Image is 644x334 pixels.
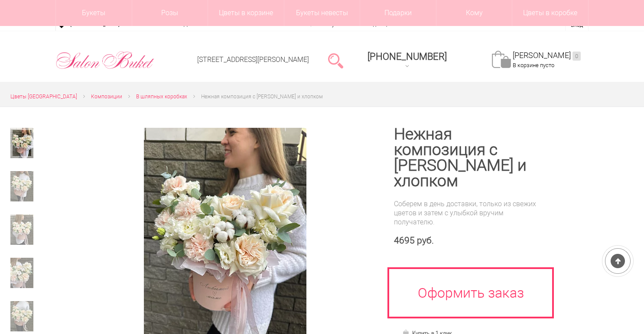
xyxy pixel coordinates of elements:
a: Цветы [GEOGRAPHIC_DATA] [10,92,77,101]
span: В корзине пусто [513,62,554,68]
a: Оформить заказ [387,267,554,318]
span: [PHONE_NUMBER] [368,51,447,62]
span: Нежная композиция с [PERSON_NAME] и хлопком [201,94,323,100]
a: [PERSON_NAME] [513,51,581,61]
a: Композиции [91,92,122,101]
span: Цветы [GEOGRAPHIC_DATA] [10,94,77,100]
div: Соберем в день доставки, только из свежих цветов и затем с улыбкой вручим получателю. [394,199,543,227]
img: Цветы Нижний Новгород [55,49,155,71]
a: [STREET_ADDRESS][PERSON_NAME] [197,55,309,64]
span: Композиции [91,94,122,100]
ins: 0 [572,52,581,61]
a: [PHONE_NUMBER] [362,48,452,73]
div: 4695 руб. [394,235,543,246]
a: В шляпных коробках [136,92,187,101]
h1: Нежная композиция с [PERSON_NAME] и хлопком [394,126,543,189]
span: В шляпных коробках [136,94,187,100]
